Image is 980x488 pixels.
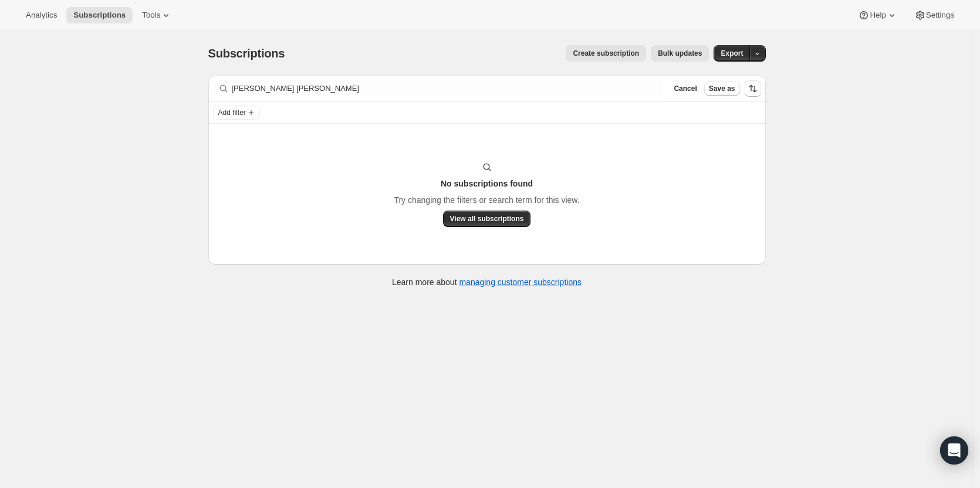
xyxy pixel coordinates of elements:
[232,80,663,97] input: Filter subscribers
[721,49,743,58] span: Export
[459,277,582,287] a: managing customer subscriptions
[674,84,697,93] span: Cancel
[208,47,285,60] span: Subscriptions
[26,11,57,20] span: Analytics
[450,214,524,223] span: View all subscriptions
[19,7,64,23] button: Analytics
[394,194,579,206] p: Try changing the filters or search term for this view.
[573,49,639,58] span: Create subscription
[851,7,904,23] button: Help
[441,178,533,189] h3: No subscriptions found
[392,276,582,288] p: Learn more about
[651,45,709,62] button: Bulk updates
[704,82,740,96] button: Save as
[926,11,954,20] span: Settings
[745,80,761,97] button: Sort the results
[135,7,179,23] button: Tools
[658,49,702,58] span: Bulk updates
[218,108,246,117] span: Add filter
[213,106,260,120] button: Add filter
[66,7,133,23] button: Subscriptions
[907,7,961,23] button: Settings
[669,82,701,96] button: Cancel
[566,45,646,62] button: Create subscription
[870,11,886,20] span: Help
[940,436,968,465] div: Open Intercom Messenger
[443,211,531,227] button: View all subscriptions
[709,84,735,93] span: Save as
[73,11,126,20] span: Subscriptions
[142,11,160,20] span: Tools
[714,45,750,62] button: Export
